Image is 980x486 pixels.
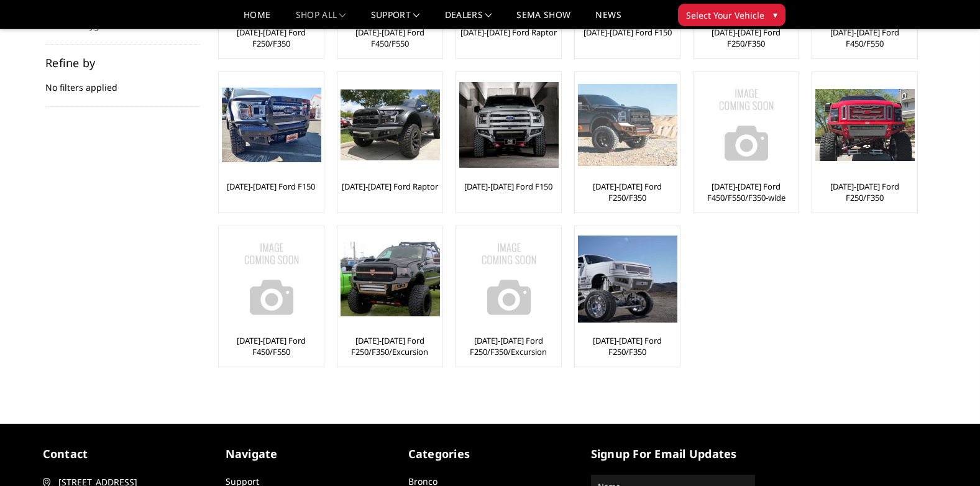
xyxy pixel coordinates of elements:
[371,11,420,29] a: Support
[459,229,559,329] img: No Image
[918,426,980,486] iframe: Chat Widget
[697,75,796,175] img: No Image
[408,446,572,462] h5: Categories
[697,27,795,49] a: [DATE]-[DATE] Ford F250/F350
[227,181,315,192] a: [DATE]-[DATE] Ford F150
[296,11,346,29] a: shop all
[595,11,621,29] a: News
[591,446,755,462] h5: signup for email updates
[459,229,558,329] a: No Image
[341,27,439,49] a: [DATE]-[DATE] Ford F450/F550
[222,229,321,329] a: No Image
[342,181,438,192] a: [DATE]-[DATE] Ford Raptor
[697,181,795,203] a: [DATE]-[DATE] Ford F450/F550/F350-wide
[43,446,207,462] h5: contact
[222,229,321,329] img: No Image
[222,27,321,49] a: [DATE]-[DATE] Ford F250/F350
[464,181,552,192] a: [DATE]-[DATE] Ford F150
[578,181,677,203] a: [DATE]-[DATE] Ford F250/F350
[226,446,390,462] h5: Navigate
[244,11,270,29] a: Home
[584,27,672,38] a: [DATE]-[DATE] Ford F150
[686,9,764,22] span: Select Your Vehicle
[578,335,677,357] a: [DATE]-[DATE] Ford F250/F350
[697,75,795,175] a: No Image
[815,181,914,203] a: [DATE]-[DATE] Ford F250/F350
[815,27,914,49] a: [DATE]-[DATE] Ford F450/F550
[45,57,199,107] div: No filters applied
[445,11,492,29] a: Dealers
[460,27,557,38] a: [DATE]-[DATE] Ford Raptor
[45,57,199,68] h5: Refine by
[459,335,558,357] a: [DATE]-[DATE] Ford F250/F350/Excursion
[678,4,785,26] button: Select Your Vehicle
[222,335,321,357] a: [DATE]-[DATE] Ford F450/F550
[773,8,777,21] span: ▾
[341,335,439,357] a: [DATE]-[DATE] Ford F250/F350/Excursion
[516,11,570,29] a: SEMA Show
